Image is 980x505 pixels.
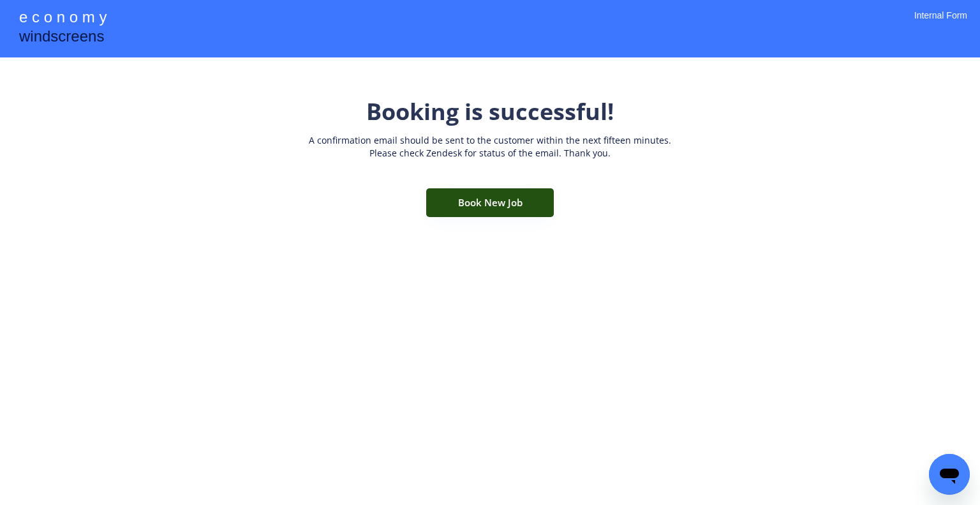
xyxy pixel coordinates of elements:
[19,26,104,50] div: windscreens
[929,454,970,495] iframe: Button to launch messaging window
[914,10,967,38] div: Internal Form
[19,6,107,31] div: e c o n o m y
[299,134,681,163] div: A confirmation email should be sent to the customer within the next fifteen minutes. Please check...
[426,188,554,217] button: Book New Job
[366,96,614,128] div: Booking is successful!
